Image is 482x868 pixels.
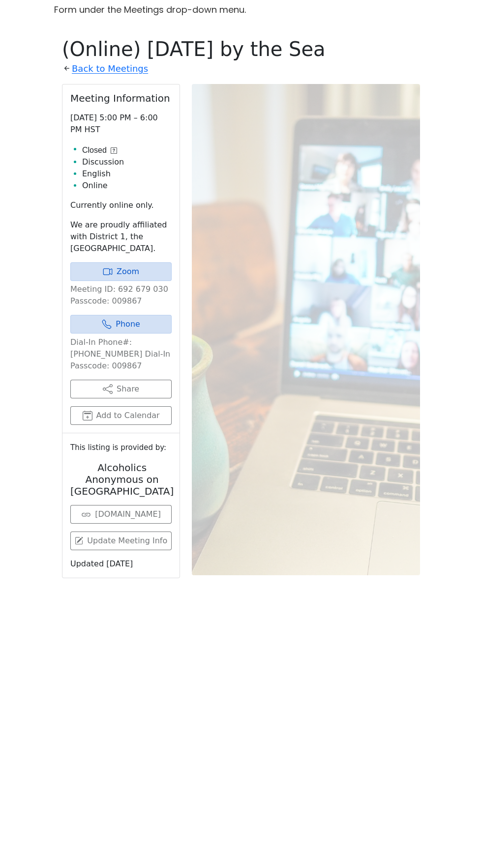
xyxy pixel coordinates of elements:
[70,380,172,398] button: Share
[82,168,172,180] li: English
[70,441,172,454] small: This listing is provided by:
[70,283,172,307] p: Meeting ID: 692 679 030 Passcode: 009867
[70,262,172,281] a: Zoom
[70,532,172,550] a: Update Meeting Info
[82,144,117,156] button: Closed
[82,144,107,156] span: Closed
[70,406,172,425] button: Add to Calendar
[62,37,420,61] h1: (Online) [DATE] by the Sea
[70,199,172,211] p: Currently online only.
[70,558,172,570] p: Updated [DATE]
[82,180,172,192] li: Online
[70,92,172,104] h2: Meeting Information
[82,156,172,168] li: Discussion
[70,112,172,136] p: [DATE] 5:00 PM – 6:00 PM HST
[70,505,172,524] a: [DOMAIN_NAME]
[70,219,172,254] p: We are proudly affiliated with District 1, the [GEOGRAPHIC_DATA].
[70,315,172,334] a: Phone
[70,462,174,497] h2: Alcoholics Anonymous on [GEOGRAPHIC_DATA]
[72,61,148,77] a: Back to Meetings
[70,336,172,372] p: Dial-In Phone#: [PHONE_NUMBER] Dial-In Passcode: 009867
